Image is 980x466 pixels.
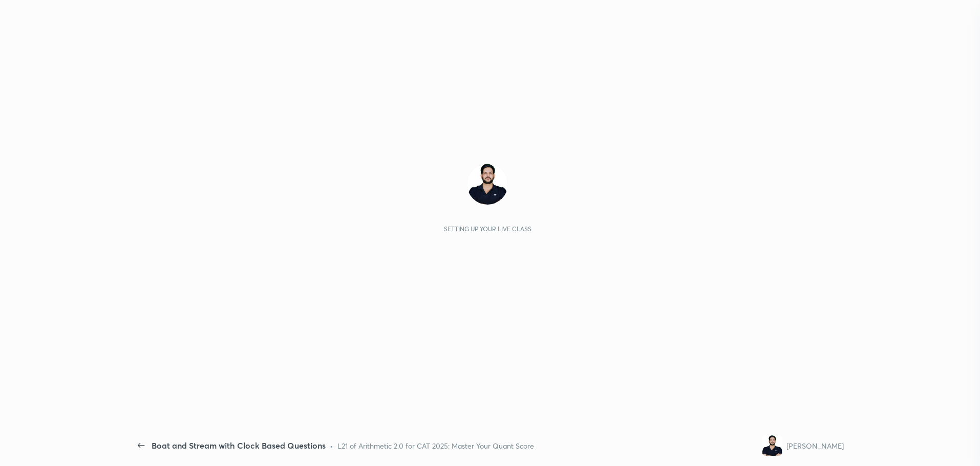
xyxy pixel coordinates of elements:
div: • [330,440,333,451]
img: 1c09848962704c2c93b45c2bf87dea3f.jpg [467,164,508,205]
div: [PERSON_NAME] [786,440,844,451]
div: L21 of Arithmetic 2.0 for CAT 2025: Master Your Quant Score [337,440,534,451]
div: Boat and Stream with Clock Based Questions [152,439,326,452]
div: Setting up your live class [444,225,531,233]
img: 1c09848962704c2c93b45c2bf87dea3f.jpg [762,435,782,456]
